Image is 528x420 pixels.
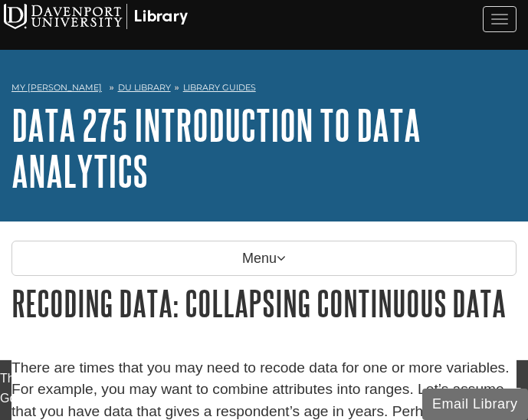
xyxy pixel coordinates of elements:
p: Menu [11,241,517,276]
button: Email Library [422,389,528,420]
a: DATA 275 Introduction to Data Analytics [11,101,421,195]
a: Library Guides [183,82,256,93]
a: DU Library [118,82,171,93]
h1: Recoding Data: Collapsing Continuous Data [11,284,517,323]
img: Davenport University Logo [4,4,188,29]
a: My [PERSON_NAME] [11,81,102,94]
